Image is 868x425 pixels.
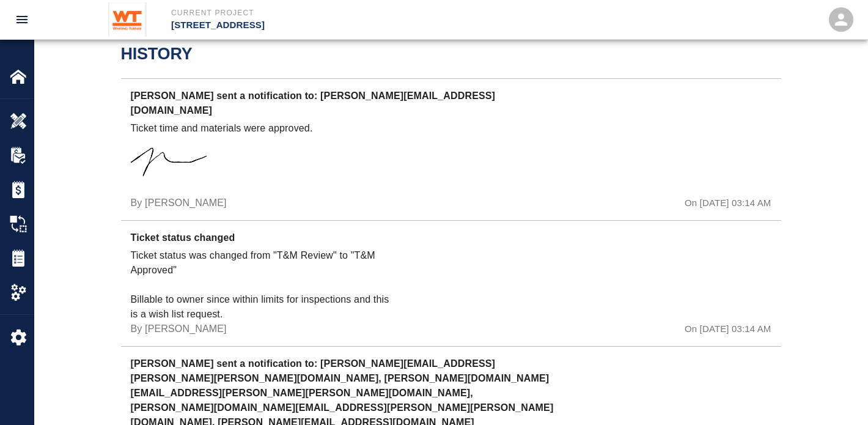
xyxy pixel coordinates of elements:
[131,248,398,322] p: Ticket status was changed from "T&M Review" to "T&M Approved" Billable to owner since within limi...
[131,89,558,121] p: [PERSON_NAME] sent a notification to: [PERSON_NAME][EMAIL_ADDRESS][DOMAIN_NAME]
[7,5,37,34] button: open drawer
[131,121,398,136] p: Ticket time and materials were approved.
[131,322,227,336] p: By [PERSON_NAME]
[171,18,500,32] p: [STREET_ADDRESS]
[131,196,227,210] p: By [PERSON_NAME]
[131,231,558,248] p: Ticket status changed
[131,136,223,191] img: signature
[121,44,781,64] h2: History
[665,293,868,425] iframe: Chat Widget
[108,2,147,37] img: Whiting-Turner
[171,7,500,18] p: Current Project
[685,196,771,210] p: On [DATE] 03:14 AM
